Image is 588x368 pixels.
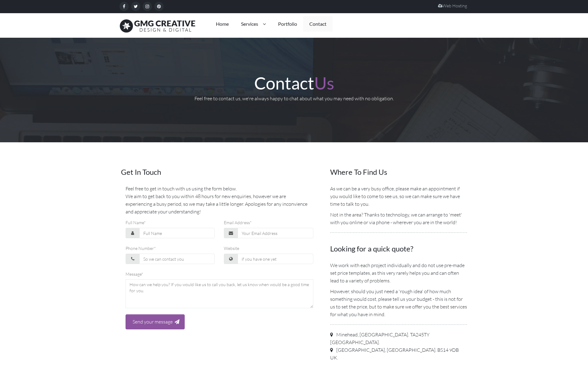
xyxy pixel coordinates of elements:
span: Us [314,73,334,93]
input: if you have one yet [238,254,313,264]
label: Website [224,244,239,252]
a: Contact [303,16,333,32]
label: Message* [126,270,143,278]
span: Where To Find Us [330,168,387,176]
span: Get In Touch [121,168,161,176]
label: Email Address* [224,219,252,226]
p: However, should you just need a 'rough idea' of how much something would cost, please tell us you... [330,288,467,318]
a: Web Hosting [438,3,467,8]
p: As we can be a very busy office, please make an appointment if you would like to come to see us, ... [330,185,467,208]
p: Feel free to get in touch with us using the form below. We aim to get back to you within 48 hours... [126,185,313,216]
span: Looking for a quick quote? [330,245,413,252]
img: Give Me Gimmicks logo [119,16,196,35]
input: Full Name [139,228,215,238]
a: Services [235,16,272,32]
input: Send your message [131,318,175,326]
label: Phone Number* [126,244,156,252]
a: Home [210,16,235,32]
label: Full Name* [126,219,146,226]
input: So we can contact you [139,254,215,264]
p: We work with each project individually and do not use pre-made set price templates, as this very ... [330,262,467,285]
a: Portfolio [272,16,303,32]
h1: Contact [119,75,469,92]
p: Not in the area? Thanks to technology, we can arrange to 'meet' with you online or via phone - wh... [330,211,467,226]
input: Your Email Address [238,228,313,238]
p: Feel free to contact us, we're always happy to chat about what you may need with no obligation. [119,95,469,102]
